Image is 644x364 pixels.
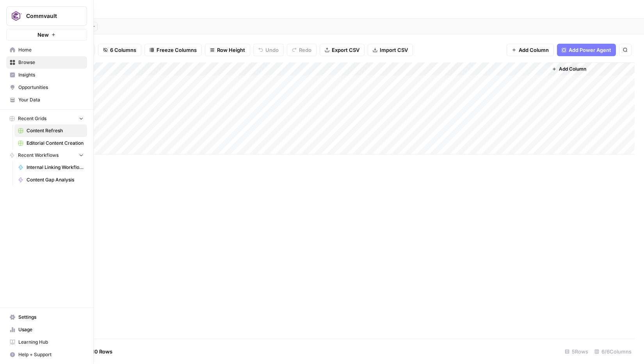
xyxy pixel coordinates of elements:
[6,348,87,361] button: Help + Support
[27,164,84,171] span: Internal Linking Workflow_Blogs
[6,323,87,336] a: Usage
[519,46,549,54] span: Add Column
[559,66,586,73] span: Add Column
[27,127,84,134] span: Content Refresh
[253,44,284,56] button: Undo
[14,161,87,174] a: Internal Linking Workflow_Blogs
[9,9,23,23] img: Commvault Logo
[562,345,591,358] div: 5 Rows
[18,351,84,358] span: Help + Support
[569,46,611,54] span: Add Power Agent
[14,174,87,186] a: Content Gap Analysis
[380,46,408,54] span: Import CSV
[6,113,87,124] button: Recent Grids
[320,44,365,56] button: Export CSV
[98,44,141,56] button: 6 Columns
[6,311,87,323] a: Settings
[6,81,87,94] a: Opportunities
[6,56,87,69] a: Browse
[557,44,616,56] button: Add Power Agent
[37,31,49,39] span: New
[18,115,46,122] span: Recent Grids
[6,6,87,26] button: Workspace: Commvault
[14,137,87,149] a: Editorial Content Creation
[6,336,87,348] a: Learning Hub
[157,46,197,54] span: Freeze Columns
[18,46,84,53] span: Home
[217,46,245,54] span: Row Height
[6,29,87,41] button: New
[18,314,84,321] span: Settings
[27,140,84,147] span: Editorial Content Creation
[6,44,87,56] a: Home
[110,46,136,54] span: 6 Columns
[144,44,202,56] button: Freeze Columns
[265,46,279,54] span: Undo
[507,44,554,56] button: Add Column
[368,44,413,56] button: Import CSV
[205,44,250,56] button: Row Height
[27,176,84,183] span: Content Gap Analysis
[18,59,84,66] span: Browse
[6,149,87,161] button: Recent Workflows
[18,152,59,159] span: Recent Workflows
[6,69,87,81] a: Insights
[332,46,359,54] span: Export CSV
[18,326,84,333] span: Usage
[299,46,311,54] span: Redo
[18,84,84,91] span: Opportunities
[591,345,635,358] div: 6/6 Columns
[26,12,73,20] span: Commvault
[14,124,87,137] a: Content Refresh
[549,64,589,74] button: Add Column
[18,96,84,103] span: Your Data
[18,339,84,346] span: Learning Hub
[18,71,84,78] span: Insights
[81,348,112,355] span: Add 10 Rows
[6,94,87,106] a: Your Data
[287,44,317,56] button: Redo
